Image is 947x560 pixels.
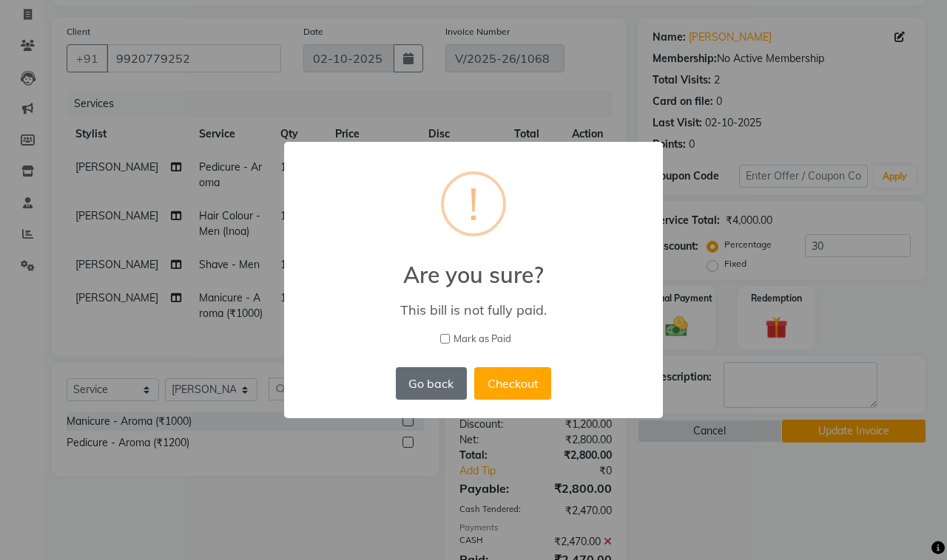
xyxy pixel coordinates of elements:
div: ! [468,174,479,233]
div: This bill is not fully paid. [306,301,641,318]
button: Go back [396,367,467,400]
input: Mark as Paid [440,334,450,344]
span: Mark as Paid [454,332,511,346]
button: Checkout [474,367,551,400]
h2: Are you sure? [284,244,663,288]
